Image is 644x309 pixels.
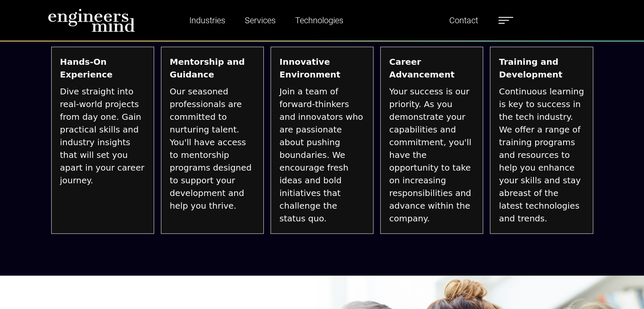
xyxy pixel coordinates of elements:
strong: Career Advancement [389,55,474,81]
span: Join a team of forward-thinkers and innovators who are passionate about pushing boundaries. We en... [279,85,365,225]
span: Continuous learning is key to success in the tech industry. We offer a range of training programs... [499,85,584,225]
a: Industries [186,11,229,30]
strong: Innovative Environment [279,55,365,81]
strong: Training and Development [499,55,584,81]
strong: Hands-On Experience [60,55,145,81]
span: Dive straight into real-world projects from day one. Gain practical skills and industry insights ... [60,85,145,187]
a: Services [241,11,279,30]
strong: Mentorship and Guidance [170,55,255,81]
a: Contact [446,11,481,30]
span: Your success is our priority. As you demonstrate your capabilities and commitment, you'll have th... [389,85,474,225]
a: Technologies [292,11,347,30]
span: Our seasoned professionals are committed to nurturing talent. You'll have access to mentorship pr... [170,85,255,212]
img: logo [48,8,135,32]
